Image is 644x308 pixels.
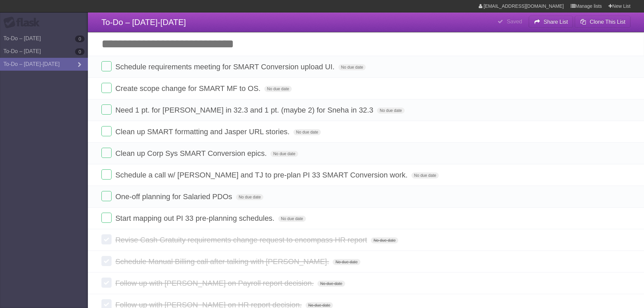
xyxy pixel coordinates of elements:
span: No due date [264,86,292,92]
b: Clone This List [590,19,625,25]
label: Done [101,169,112,180]
label: Done [101,191,112,201]
label: Done [101,234,112,244]
span: Follow up with [PERSON_NAME] on Payroll report decision. [115,279,315,287]
b: Saved [507,19,522,24]
span: No due date [293,129,321,135]
span: Schedule a call w/ [PERSON_NAME] and TJ to pre-plan PI 33 SMART Conversion work. [115,171,409,179]
div: Flask [3,17,44,29]
label: Done [101,83,112,93]
span: Clean up SMART formatting and Jasper URL stories. [115,127,291,136]
span: No due date [317,281,345,287]
span: No due date [411,172,439,179]
b: 0 [75,48,85,55]
span: No due date [377,108,404,114]
span: No due date [278,216,306,222]
span: Revise Cash Gratuity requirements change request to encompass HR report [115,236,369,244]
button: Clone This List [575,16,630,28]
label: Done [101,256,112,266]
label: Done [101,148,112,158]
span: To-Do – [DATE]-[DATE] [101,18,186,27]
label: Done [101,104,112,115]
span: Schedule Manual Billing call after talking with [PERSON_NAME]. [115,257,331,266]
span: Clean up Corp Sys SMART Conversion epics. [115,149,268,158]
span: Create scope change for SMART MF to OS. [115,84,262,93]
span: Need 1 pt. for [PERSON_NAME] in 32.3 and 1 pt. (maybe 2) for Sneha in 32.3 [115,106,375,114]
span: No due date [270,151,298,157]
button: Share List [529,16,573,28]
span: Start mapping out PI 33 pre-planning schedules. [115,214,276,222]
span: No due date [236,194,263,200]
span: No due date [371,237,398,243]
label: Done [101,278,112,288]
b: 0 [75,35,85,42]
b: Share List [544,19,568,25]
label: Done [101,213,112,223]
label: Done [101,61,112,71]
span: No due date [333,259,360,265]
span: Schedule requirements meeting for SMART Conversion upload UI. [115,63,336,71]
label: Done [101,126,112,136]
span: One-off planning for Salaried PDOs [115,192,234,201]
span: No due date [338,64,366,70]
